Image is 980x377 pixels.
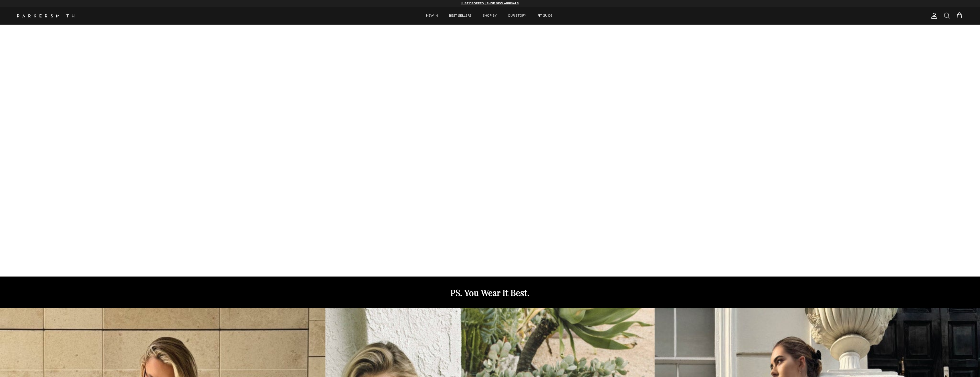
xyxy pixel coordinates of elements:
[17,14,74,17] a: Parker Smith
[503,7,531,25] a: OUR STORY
[461,1,519,5] strong: JUST DROPPED | SHOP NEW ARRIVALS
[461,1,519,5] a: JUST DROPPED | SHOP NEW ARRIVALS
[450,287,530,298] strong: PS. You Wear It Best.
[444,7,477,25] a: BEST SELLERS
[532,7,558,25] a: FIT GUIDE
[85,7,894,25] div: Primary
[478,7,502,25] a: SHOP BY
[421,7,443,25] a: NEW IN
[928,12,938,19] a: Account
